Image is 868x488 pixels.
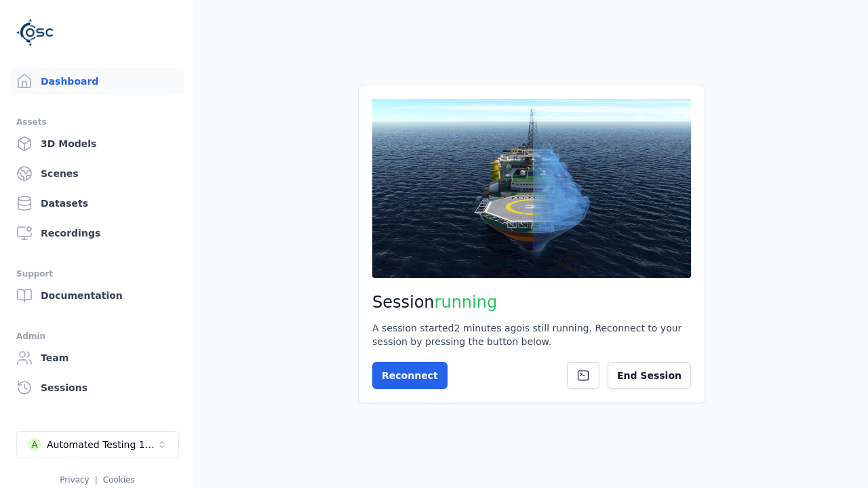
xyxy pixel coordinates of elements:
[435,293,498,312] span: running
[16,14,54,52] img: Logo
[11,344,184,371] a: Team
[60,475,89,485] a: Privacy
[11,68,184,95] a: Dashboard
[11,282,184,309] a: Documentation
[47,438,157,451] div: Automated Testing 1 - Playwright
[11,190,184,217] a: Datasets
[16,114,178,130] div: Assets
[16,266,178,282] div: Support
[28,438,41,451] div: A
[608,362,691,389] button: End Session
[11,160,184,187] a: Scenes
[11,374,184,401] a: Sessions
[11,220,184,247] a: Recordings
[103,475,135,485] a: Cookies
[16,328,178,344] div: Admin
[11,130,184,157] a: 3D Models
[16,431,179,458] button: Select a workspace
[372,291,691,313] h2: Session
[372,321,691,348] div: A session started 2 minutes ago is still running. Reconnect to your session by pressing the butto...
[95,475,98,485] span: |
[372,362,448,389] button: Reconnect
